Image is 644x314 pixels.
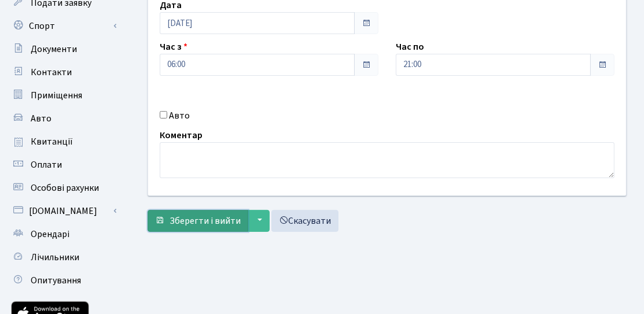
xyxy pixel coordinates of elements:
a: Оплати [6,153,122,176]
a: Авто [6,107,122,130]
a: Лічильники [6,246,122,269]
span: Авто [31,112,51,125]
span: Квитанції [31,135,73,148]
span: Оплати [31,158,62,171]
span: Орендарі [31,228,69,241]
a: Квитанції [6,130,122,153]
span: Документи [31,43,77,56]
span: Приміщення [31,89,82,102]
span: Лічильники [31,251,79,264]
span: Опитування [31,274,81,287]
label: Авто [169,109,190,123]
label: Час по [396,40,424,54]
span: Контакти [31,66,72,79]
span: Особові рахунки [31,182,99,194]
label: Коментар [160,128,203,142]
a: Спорт [6,14,122,38]
a: Приміщення [6,84,122,107]
a: Опитування [6,269,122,292]
button: Зберегти і вийти [148,210,248,232]
a: Особові рахунки [6,176,122,200]
a: Скасувати [271,210,338,232]
label: Час з [160,40,187,54]
span: Зберегти і вийти [170,215,241,227]
a: Орендарі [6,223,122,246]
a: Контакти [6,61,122,84]
a: Документи [6,38,122,61]
a: [DOMAIN_NAME] [6,200,122,223]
